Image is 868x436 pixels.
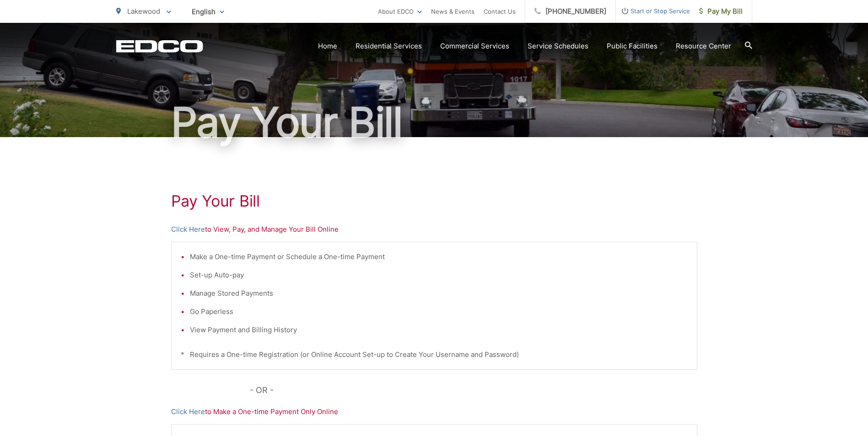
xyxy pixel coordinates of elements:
[171,406,697,417] p: to Make a One-time Payment Only Online
[431,6,474,17] a: News & Events
[127,7,160,16] span: Lakewood
[181,349,688,360] p: * Requires a One-time Registration (or Online Account Set-up to Create Your Username and Password)
[116,100,752,145] h1: Pay Your Bill
[440,41,509,52] a: Commercial Services
[528,41,588,52] a: Service Schedules
[171,224,205,235] a: Click Here
[190,306,688,317] li: Go Paperless
[190,324,688,335] li: View Payment and Billing History
[190,288,688,299] li: Manage Stored Payments
[250,383,697,397] p: - OR -
[318,41,337,52] a: Home
[356,41,422,52] a: Residential Services
[171,192,697,210] h1: Pay Your Bill
[676,41,731,52] a: Resource Center
[116,40,203,53] a: EDCD logo. Return to the homepage.
[171,406,205,417] a: Click Here
[484,6,516,17] a: Contact Us
[607,41,658,52] a: Public Facilities
[190,270,688,281] li: Set-up Auto-pay
[699,6,743,17] span: Pay My Bill
[185,4,231,20] span: English
[171,224,697,235] p: to View, Pay, and Manage Your Bill Online
[378,6,422,17] a: About EDCO
[190,251,688,262] li: Make a One-time Payment or Schedule a One-time Payment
